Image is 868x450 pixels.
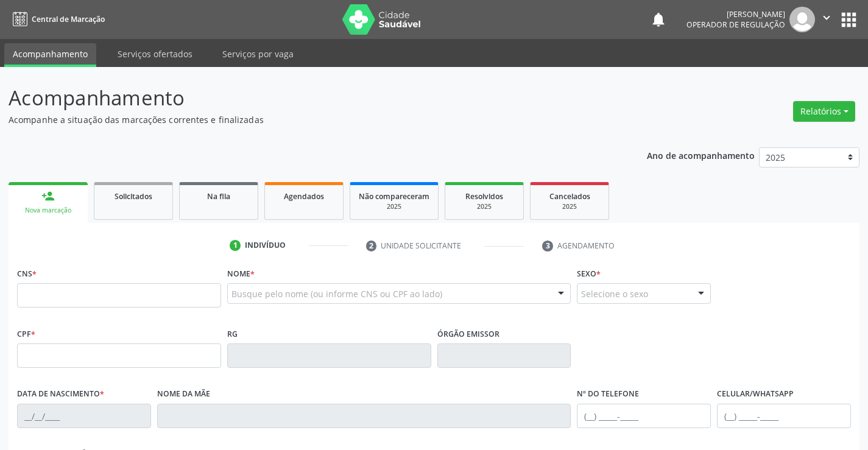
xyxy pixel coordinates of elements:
input: __/__/____ [17,404,151,428]
label: Nome [227,264,255,283]
div: 2025 [454,202,515,211]
div: person_add [41,189,55,203]
label: Sexo [577,264,601,283]
button:  [815,7,838,32]
a: Serviços ofertados [109,43,201,65]
p: Ano de acompanhamento [647,147,755,163]
img: img [789,7,815,32]
button: Relatórios [793,101,855,122]
i:  [820,11,833,24]
button: notifications [650,11,667,28]
span: Operador de regulação [686,19,785,30]
div: 2025 [539,202,600,211]
span: Selecione o sexo [581,287,648,300]
p: Acompanhamento [9,83,604,113]
div: 1 [230,240,241,251]
a: Acompanhamento [4,43,96,67]
label: Nº do Telefone [577,385,639,404]
span: Resolvidos [465,191,503,202]
div: [PERSON_NAME] [686,9,785,19]
span: Cancelados [549,191,590,202]
span: Agendados [284,191,324,202]
label: Órgão emissor [437,325,499,343]
span: Não compareceram [359,191,429,202]
a: Serviços por vaga [214,43,302,65]
label: RG [227,325,238,343]
div: Nova marcação [17,206,79,215]
label: Celular/WhatsApp [717,385,794,404]
span: Central de Marcação [32,14,105,24]
span: Busque pelo nome (ou informe CNS ou CPF ao lado) [231,287,442,300]
label: Nome da mãe [157,385,210,404]
span: Solicitados [115,191,152,202]
label: CPF [17,325,35,343]
p: Acompanhe a situação das marcações correntes e finalizadas [9,113,604,126]
div: Indivíduo [245,240,286,251]
input: (__) _____-_____ [577,404,711,428]
button: apps [838,9,859,30]
a: Central de Marcação [9,9,105,29]
input: (__) _____-_____ [717,404,851,428]
div: 2025 [359,202,429,211]
span: Na fila [207,191,230,202]
label: Data de nascimento [17,385,104,404]
label: CNS [17,264,37,283]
